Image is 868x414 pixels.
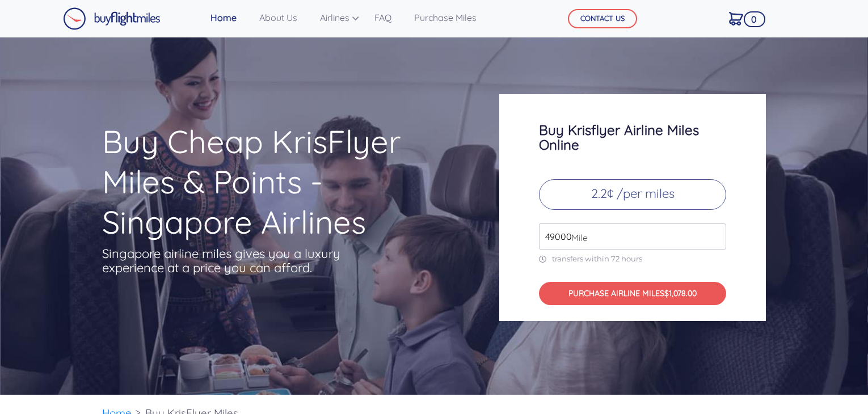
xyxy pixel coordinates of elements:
a: Airlines [315,6,356,29]
img: Cart [729,12,743,26]
button: CONTACT US [568,9,637,28]
a: Home [206,6,241,29]
p: Singapore airline miles gives you a luxury experience at a price you can afford. [102,247,357,275]
h3: Buy Krisflyer Airline Miles Online [539,122,726,152]
a: Buy Flight Miles Logo [63,5,161,33]
img: Buy Flight Miles Logo [63,7,161,30]
h1: Buy Cheap KrisFlyer Miles & Points - Singapore Airlines [102,121,455,242]
span: 0 [744,11,765,27]
p: 2.2¢ /per miles [539,179,726,210]
button: PURCHASE AIRLINE MILES$1,078.00 [539,282,726,305]
a: FAQ [370,6,396,29]
a: About Us [255,6,302,29]
span: Mile [566,231,588,244]
a: Purchase Miles [410,6,481,29]
a: 0 [724,6,748,30]
span: $1,078.00 [664,288,697,298]
p: transfers within 72 hours [539,254,726,264]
